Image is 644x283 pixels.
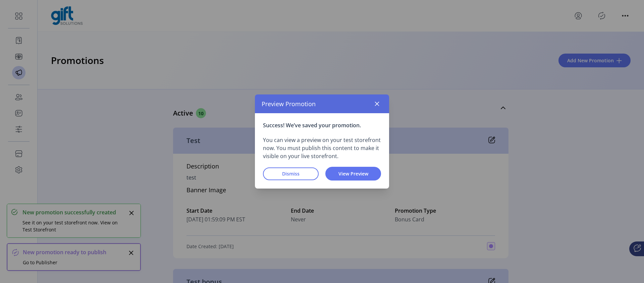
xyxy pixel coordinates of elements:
[263,136,381,160] p: You can view a preview on your test storefront now. You must publish this content to make it visi...
[262,99,316,109] span: Preview Promotion
[325,167,381,181] button: View Preview
[272,170,310,177] span: Dismiss
[334,170,372,177] span: View Preview
[263,167,319,180] button: Dismiss
[263,121,381,129] p: Success! We’ve saved your promotion.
